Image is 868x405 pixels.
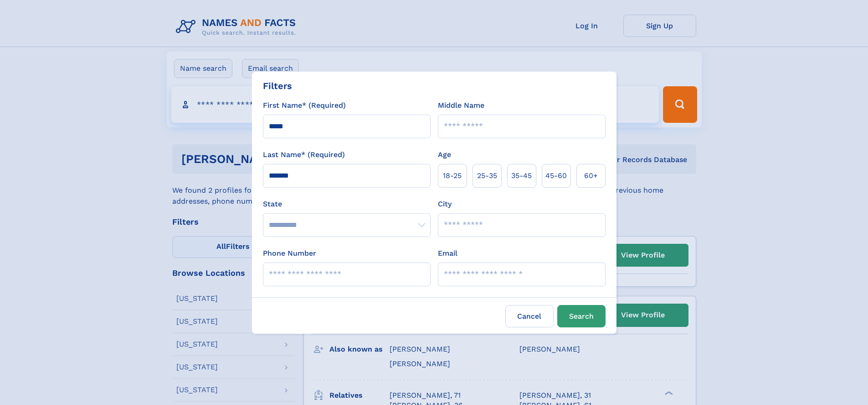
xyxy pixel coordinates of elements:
span: 35‑45 [511,170,532,181]
label: Age [438,149,451,160]
span: 60+ [584,170,598,181]
label: Middle Name [438,100,484,111]
label: City [438,199,452,210]
label: First Name* (Required) [263,100,346,111]
label: Phone Number [263,248,316,259]
label: Email [438,248,457,259]
label: State [263,199,431,210]
div: Filters [263,79,292,93]
span: 45‑60 [545,170,567,181]
span: 18‑25 [443,170,462,181]
label: Last Name* (Required) [263,149,345,160]
button: Search [557,305,606,327]
span: 25‑35 [477,170,497,181]
label: Cancel [505,305,554,327]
